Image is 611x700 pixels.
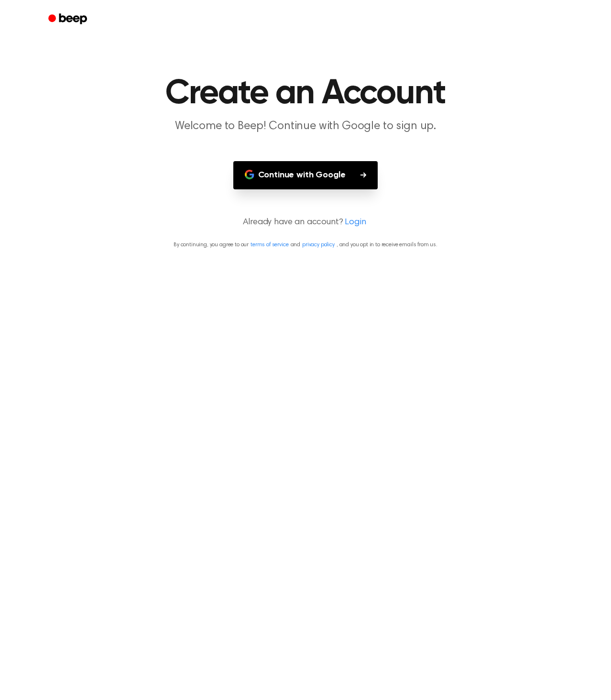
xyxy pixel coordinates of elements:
button: Continue with Google [233,161,378,189]
a: terms of service [251,242,288,248]
a: Beep [42,10,96,29]
h1: Create an Account [61,77,550,111]
p: By continuing, you agree to our and , and you opt in to receive emails from us. [11,241,600,249]
a: Login [345,216,366,229]
a: privacy policy [302,242,335,248]
p: Welcome to Beep! Continue with Google to sign up. [122,119,489,134]
p: Already have an account? [11,216,600,229]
